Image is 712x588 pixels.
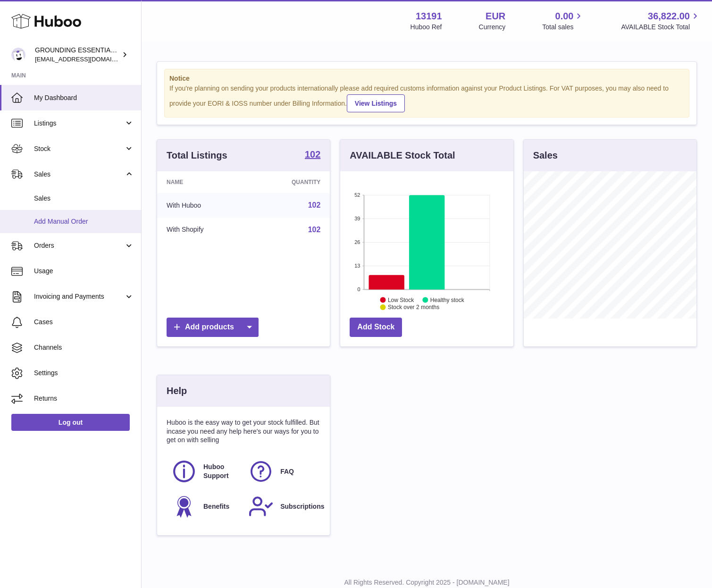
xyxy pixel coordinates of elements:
[34,93,134,102] span: My Dashboard
[167,318,259,337] a: Add products
[251,171,330,193] th: Quantity
[169,74,684,83] strong: Notice
[11,48,25,62] img: espenwkopperud@gmail.com
[169,84,684,112] div: If you're planning on sending your products internationally please add required customs informati...
[35,46,120,64] div: GROUNDING ESSENTIALS INTERNATIONAL SLU
[11,414,130,431] a: Log out
[149,578,704,587] p: All Rights Reserved. Copyright 2025 - [DOMAIN_NAME]
[203,502,229,511] span: Benefits
[430,296,465,303] text: Healthy stock
[203,462,238,480] span: Huboo Support
[34,217,134,226] span: Add Manual Order
[34,369,134,378] span: Settings
[167,418,320,445] p: Huboo is the easy way to get your stock fulfilled. But incase you need any help here's our ways f...
[533,149,558,162] h3: Sales
[280,502,324,511] span: Subscriptions
[34,343,134,352] span: Channels
[157,218,251,242] td: With Shopify
[355,239,360,245] text: 26
[34,119,124,128] span: Listings
[280,467,294,476] span: FAQ
[542,10,584,32] a: 0.00 Total sales
[479,23,506,32] div: Currency
[388,304,439,311] text: Stock over 2 months
[350,318,402,337] a: Add Stock
[34,394,134,403] span: Returns
[305,150,320,161] a: 102
[34,318,134,327] span: Cases
[355,263,360,269] text: 13
[347,94,405,112] a: View Listings
[621,23,701,32] span: AVAILABLE Stock Total
[34,241,124,250] span: Orders
[157,193,251,218] td: With Huboo
[542,23,584,32] span: Total sales
[167,149,227,162] h3: Total Listings
[34,170,124,179] span: Sales
[555,10,574,23] span: 0.00
[248,459,316,484] a: FAQ
[34,267,134,276] span: Usage
[34,144,124,153] span: Stock
[621,10,701,32] a: 36,822.00 AVAILABLE Stock Total
[34,194,134,203] span: Sales
[157,171,251,193] th: Name
[171,494,239,519] a: Benefits
[308,226,321,234] a: 102
[167,385,187,397] h3: Help
[350,149,455,162] h3: AVAILABLE Stock Total
[410,23,442,32] div: Huboo Ref
[358,286,360,292] text: 0
[305,150,320,159] strong: 102
[248,494,316,519] a: Subscriptions
[355,192,360,198] text: 52
[35,55,139,63] span: [EMAIL_ADDRESS][DOMAIN_NAME]
[171,459,239,484] a: Huboo Support
[355,216,360,221] text: 39
[486,10,505,23] strong: EUR
[308,201,321,209] a: 102
[648,10,690,23] span: 36,822.00
[416,10,442,23] strong: 13191
[34,292,124,301] span: Invoicing and Payments
[388,296,414,303] text: Low Stock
